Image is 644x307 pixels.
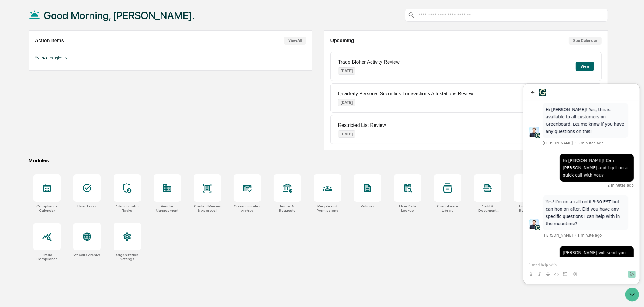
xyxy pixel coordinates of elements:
[33,253,61,261] div: Trade Compliance
[73,253,101,257] div: Website Archive
[338,67,356,75] p: [DATE]
[284,37,306,45] button: View All
[154,204,181,213] div: Vendor Management
[33,204,61,213] div: Compliance Calendar
[474,204,501,213] div: Audit & Document Logs
[338,59,400,65] p: Trade Blotter Activity Review
[523,84,640,284] iframe: Customer support window
[576,62,594,71] button: View
[514,204,541,213] div: Exception Reporting
[314,204,341,213] div: People and Permissions
[569,37,602,45] button: See Calendar
[194,204,221,213] div: Content Review & Approval
[338,130,356,138] p: [DATE]
[114,253,141,261] div: Organization Settings
[44,9,195,22] h1: Good Morning, [PERSON_NAME].
[77,204,97,208] div: User Tasks
[330,38,354,43] h2: Upcoming
[434,204,461,213] div: Compliance Library
[361,204,375,208] div: Policies
[29,158,608,164] div: Modules
[234,204,261,213] div: Communications Archive
[338,91,474,96] p: Quarterly Personal Securities Transactions Attestations Review
[394,204,421,213] div: User Data Lookup
[338,123,386,128] p: Restricted List Review
[35,56,306,60] p: You're all caught up!
[35,38,64,43] h2: Action Items
[338,99,356,106] p: [DATE]
[274,204,301,213] div: Forms & Requests
[625,287,641,303] iframe: Open customer support
[114,204,141,213] div: Administrator Tasks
